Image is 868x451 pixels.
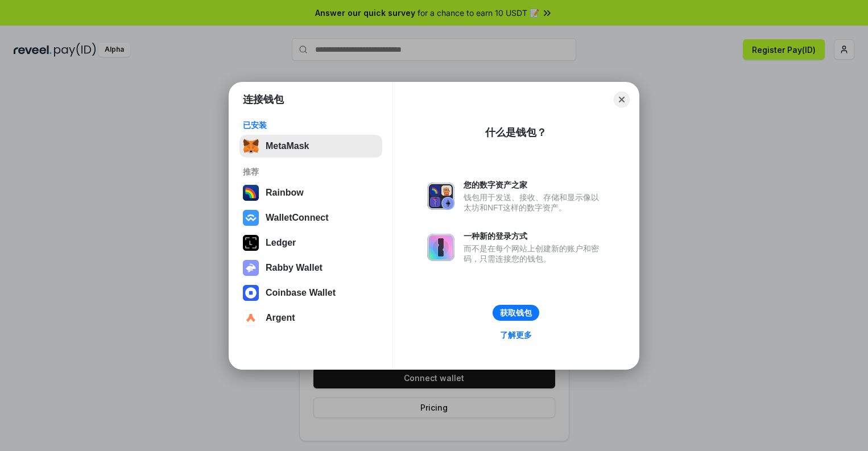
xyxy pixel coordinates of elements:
button: Ledger [239,231,382,254]
button: Argent [239,307,382,329]
a: 了解更多 [493,328,539,342]
div: 您的数字资产之家 [464,180,605,190]
div: 获取钱包 [500,308,532,318]
div: Argent [266,313,295,323]
div: Rabby Wallet [266,263,323,273]
button: Close [614,92,630,107]
div: 钱包用于发送、接收、存储和显示像以太坊和NFT这样的数字资产。 [464,192,605,213]
div: 什么是钱包？ [485,126,547,139]
div: Coinbase Wallet [266,288,336,298]
img: svg+xml,%3Csvg%20width%3D%2228%22%20height%3D%2228%22%20viewBox%3D%220%200%2028%2028%22%20fill%3D... [243,285,259,301]
img: svg+xml,%3Csvg%20width%3D%2228%22%20height%3D%2228%22%20viewBox%3D%220%200%2028%2028%22%20fill%3D... [243,210,259,226]
img: svg+xml,%3Csvg%20fill%3D%22none%22%20height%3D%2233%22%20viewBox%3D%220%200%2035%2033%22%20width%... [243,138,259,154]
img: svg+xml,%3Csvg%20width%3D%2228%22%20height%3D%2228%22%20viewBox%3D%220%200%2028%2028%22%20fill%3D... [243,310,259,326]
div: 推荐 [243,167,379,177]
button: 获取钱包 [493,305,539,321]
button: Rainbow [239,181,382,204]
div: MetaMask [266,141,309,151]
img: svg+xml,%3Csvg%20xmlns%3D%22http%3A%2F%2Fwww.w3.org%2F2000%2Fsvg%22%20fill%3D%22none%22%20viewBox... [243,260,259,276]
img: svg+xml,%3Csvg%20xmlns%3D%22http%3A%2F%2Fwww.w3.org%2F2000%2Fsvg%22%20fill%3D%22none%22%20viewBox... [427,234,454,261]
div: 而不是在每个网站上创建新的账户和密码，只需连接您的钱包。 [464,243,605,264]
div: 已安装 [243,120,379,130]
button: Coinbase Wallet [239,282,382,304]
button: WalletConnect [239,206,382,229]
img: svg+xml,%3Csvg%20xmlns%3D%22http%3A%2F%2Fwww.w3.org%2F2000%2Fsvg%22%20width%3D%2228%22%20height%3... [243,235,259,251]
div: Rainbow [266,188,304,198]
button: Rabby Wallet [239,256,382,279]
button: MetaMask [239,135,382,158]
div: WalletConnect [266,213,329,223]
h1: 连接钱包 [243,93,284,106]
div: 一种新的登录方式 [464,231,605,241]
img: svg+xml,%3Csvg%20width%3D%22120%22%20height%3D%22120%22%20viewBox%3D%220%200%20120%20120%22%20fil... [243,185,259,201]
img: svg+xml,%3Csvg%20xmlns%3D%22http%3A%2F%2Fwww.w3.org%2F2000%2Fsvg%22%20fill%3D%22none%22%20viewBox... [427,183,454,210]
div: Ledger [266,238,296,248]
div: 了解更多 [500,330,532,340]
